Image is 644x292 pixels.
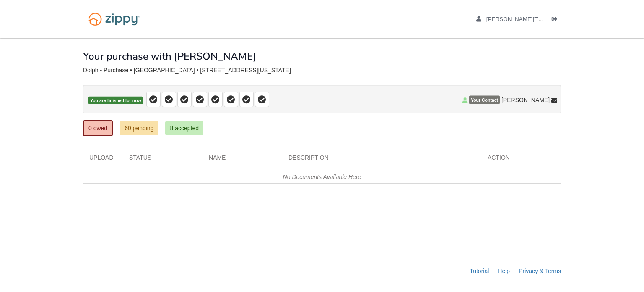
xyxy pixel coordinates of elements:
[123,153,203,166] div: Status
[282,153,481,166] div: Description
[469,96,500,104] span: Your Contact
[83,120,113,136] a: 0 owed
[83,67,561,74] div: Dolph - Purchase • [GEOGRAPHIC_DATA] • [STREET_ADDRESS][US_STATE]
[552,16,561,24] a: Log out
[83,51,256,62] h1: Your purchase with [PERSON_NAME]
[470,268,489,274] a: Tutorial
[519,268,561,274] a: Privacy & Terms
[283,174,361,180] em: No Documents Available Here
[203,153,282,166] div: Name
[501,96,550,104] span: [PERSON_NAME]
[88,97,143,105] span: You are finished for now
[83,153,123,166] div: Upload
[498,268,510,274] a: Help
[165,121,203,135] a: 8 accepted
[120,121,158,135] a: 60 pending
[83,8,145,30] img: Logo
[481,153,561,166] div: Action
